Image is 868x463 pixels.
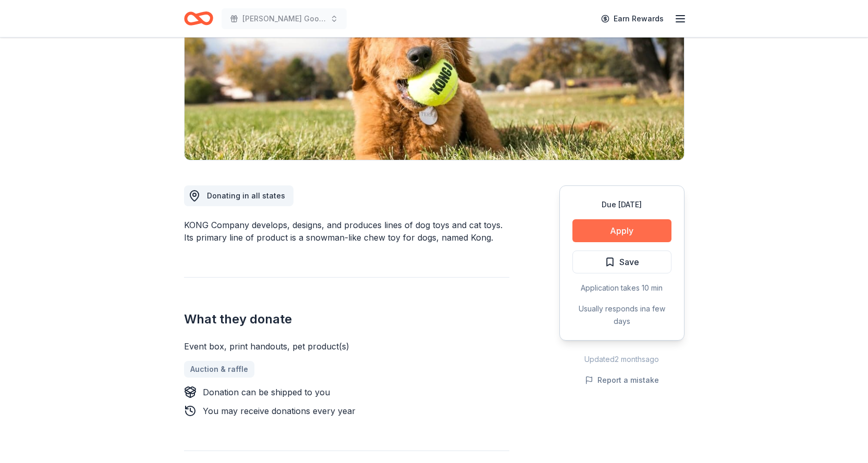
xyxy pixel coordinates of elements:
a: Earn Rewards [595,9,670,28]
a: Home [184,6,213,31]
div: Donation can be shipped to you [203,386,330,398]
div: Application takes 10 min [572,282,671,294]
button: Report a mistake [585,374,659,386]
span: Save [619,255,639,269]
span: Donating in all states [207,191,285,200]
button: [PERSON_NAME] Goods & Services Auction [222,8,347,29]
h2: What they donate [184,311,509,328]
div: Updated 2 months ago [559,353,684,366]
div: KONG Company develops, designs, and produces lines of dog toys and cat toys. Its primary line of ... [184,219,509,244]
a: Auction & raffle [184,361,254,378]
span: [PERSON_NAME] Goods & Services Auction [242,12,326,25]
div: Due [DATE] [572,198,671,211]
button: Apply [572,219,671,242]
div: Event box, print handouts, pet product(s) [184,340,509,353]
button: Save [572,251,671,273]
div: You may receive donations every year [203,405,356,417]
div: Usually responds in a few days [572,303,671,328]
